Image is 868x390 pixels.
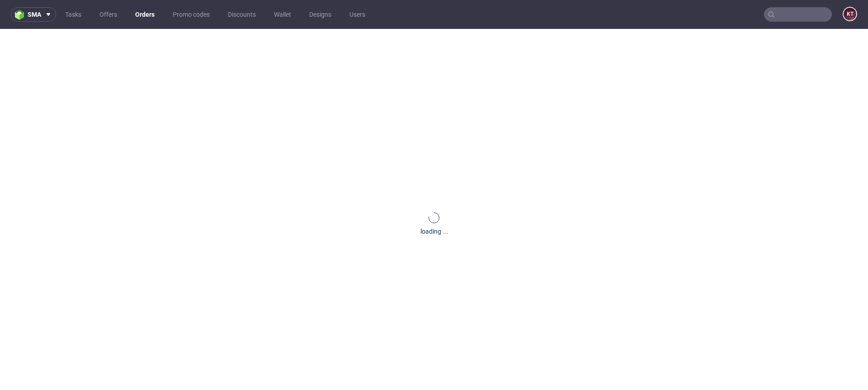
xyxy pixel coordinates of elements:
a: Promo codes [167,7,215,22]
span: sma [28,11,41,18]
button: sma [11,7,56,22]
a: Orders [130,7,160,22]
a: Users [344,7,371,22]
img: logo [15,9,28,20]
a: Designs [304,7,337,22]
div: loading ... [420,227,448,236]
a: Offers [94,7,123,22]
a: Wallet [269,7,297,22]
a: Discounts [222,7,261,22]
figcaption: KT [844,8,856,20]
a: Tasks [60,7,87,22]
